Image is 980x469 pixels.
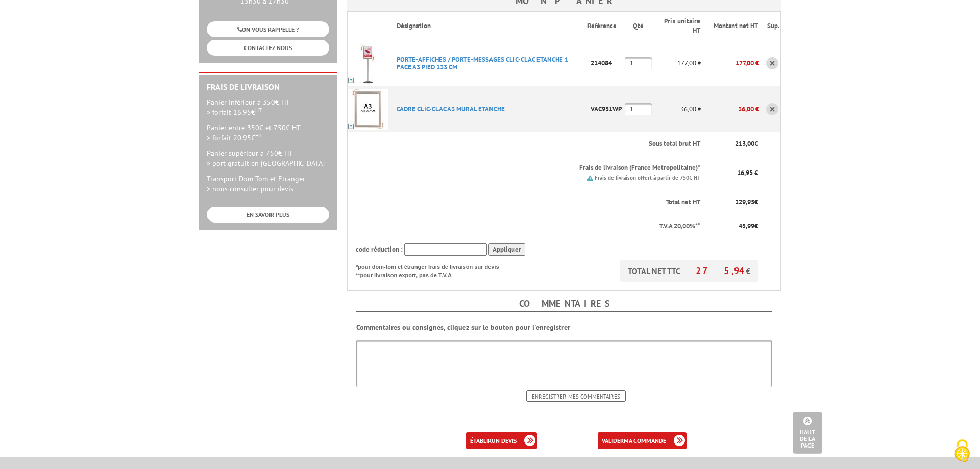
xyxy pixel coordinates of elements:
b: Commentaires ou consignes, cliquez sur le bouton pour l'enregistrer [356,323,570,332]
p: € [709,198,758,207]
th: Sup. [759,11,781,40]
p: 36,00 € [652,100,701,118]
a: établirun devis [466,432,537,449]
th: Désignation [388,11,587,40]
img: picto.png [587,175,593,181]
p: 177,00 € [701,54,759,72]
p: Prix unitaire HT [660,17,700,36]
h2: Frais de Livraison [207,83,329,92]
b: ma commande [624,437,666,445]
span: > port gratuit en [GEOGRAPHIC_DATA] [207,159,325,168]
input: Enregistrer mes commentaires [526,390,626,402]
p: Transport Dom-Tom et Etranger [207,174,329,194]
p: Panier inférieur à 350€ HT [207,97,329,117]
input: Appliquer [488,243,525,256]
p: Frais de livraison (France Metropolitaine)* [397,163,700,173]
a: validerma commande [598,432,687,449]
a: CADRE CLIC-CLAC A3 MURAL ETANCHE [397,105,505,113]
p: 36,00 € [701,100,759,118]
p: Panier supérieur à 750€ HT [207,148,329,168]
span: code réduction : [356,245,403,254]
a: EN SAVOIR PLUS [207,207,329,223]
img: Cookies (fenêtre modale) [949,438,975,464]
a: ON VOUS RAPPELLE ? [207,21,329,37]
p: Total net HT [356,198,700,207]
p: 214084 [587,54,625,72]
th: Qté [625,11,652,40]
span: > nous consulter pour devis [207,184,293,193]
p: *pour dom-tom et étranger frais de livraison sur devis **pour livraison export, pas de T.V.A [356,260,509,279]
p: Référence [587,21,624,31]
img: PORTE-AFFICHES / PORTE-MESSAGES CLIC-CLAC ETANCHE 1 FACE A3 PIED 133 CM [348,43,388,84]
a: PORTE-AFFICHES / PORTE-MESSAGES CLIC-CLAC ETANCHE 1 FACE A3 PIED 133 CM [397,55,568,71]
span: > forfait 20.95€ [207,133,262,142]
span: > forfait 16.95€ [207,108,262,117]
p: Panier entre 350€ et 750€ HT [207,122,329,143]
h4: Commentaires [356,296,772,312]
p: TOTAL NET TTC € [620,260,758,282]
button: Cookies (fenêtre modale) [944,434,980,469]
small: Frais de livraison offert à partir de 750€ HT [595,174,700,181]
p: 177,00 € [652,54,701,72]
span: 213,00 [735,139,754,148]
b: un devis [492,437,517,445]
img: CADRE CLIC-CLAC A3 MURAL ETANCHE [348,89,388,130]
p: VAC951WP [587,100,625,118]
sup: HT [255,132,262,139]
p: € [709,139,758,149]
span: 45,99 [739,221,754,230]
p: Montant net HT [709,21,758,31]
span: 229,95 [735,198,754,206]
span: 16,95 € [737,168,758,177]
sup: HT [255,106,262,113]
span: 275,94 [696,265,746,277]
a: CONTACTEZ-NOUS [207,40,329,56]
a: Haut de la page [793,412,822,454]
th: Sous total brut HT [388,132,701,156]
p: T.V.A 20,00%** [356,221,700,231]
p: € [709,221,758,231]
